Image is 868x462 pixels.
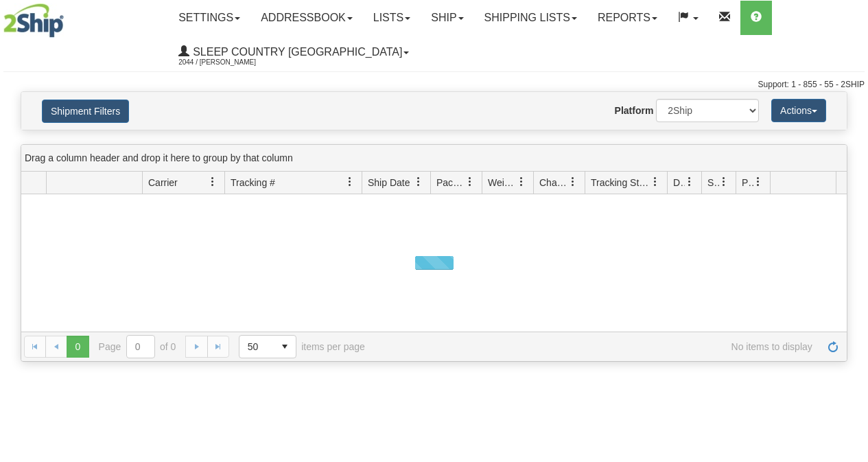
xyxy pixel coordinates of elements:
button: Shipment Filters [42,100,129,123]
span: select [274,336,296,358]
span: Ship Date [368,176,410,189]
div: grid grouping header [21,145,847,172]
a: Carrier filter column settings [201,170,224,194]
a: Refresh [822,336,844,358]
a: Ship Date filter column settings [407,170,430,194]
span: Tracking # [231,176,275,189]
img: logo2044.jpg [3,3,64,38]
span: Page sizes drop down [239,335,296,358]
a: Lists [363,1,421,35]
span: 50 [248,340,266,354]
a: Shipment Issues filter column settings [712,170,736,194]
a: Ship [421,1,473,35]
span: Weight [488,176,517,189]
a: Settings [168,1,250,35]
iframe: chat widget [836,161,867,301]
span: Page 0 [67,336,89,358]
span: items per page [239,335,365,358]
a: Weight filter column settings [510,170,533,194]
a: Tracking Status filter column settings [644,170,667,194]
span: No items to display [384,341,812,352]
a: Sleep Country [GEOGRAPHIC_DATA] 2044 / [PERSON_NAME] [168,35,419,69]
a: Reports [587,1,668,35]
label: Platform [615,104,654,117]
a: Addressbook [250,1,363,35]
a: Delivery Status filter column settings [678,170,701,194]
span: 2044 / [PERSON_NAME] [178,56,281,69]
div: Support: 1 - 855 - 55 - 2SHIP [3,79,865,91]
span: Page of 0 [99,335,176,358]
span: Charge [539,176,568,189]
a: Packages filter column settings [458,170,482,194]
a: Charge filter column settings [561,170,585,194]
span: Pickup Status [742,176,753,189]
span: Shipment Issues [707,176,719,189]
span: Carrier [148,176,178,189]
a: Shipping lists [474,1,587,35]
span: Delivery Status [673,176,685,189]
a: Tracking # filter column settings [338,170,362,194]
span: Sleep Country [GEOGRAPHIC_DATA] [189,46,402,58]
button: Actions [771,99,826,122]
span: Tracking Status [591,176,650,189]
span: Packages [436,176,465,189]
a: Pickup Status filter column settings [747,170,770,194]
